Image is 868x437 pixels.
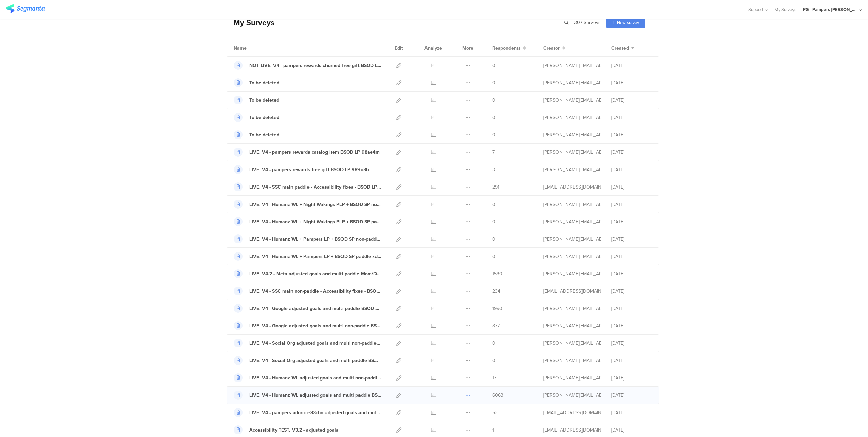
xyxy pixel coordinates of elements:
div: aguiar.s@pg.com [543,131,601,139]
div: aguiar.s@pg.com [543,166,601,173]
div: aguiar.s@pg.com [543,236,601,243]
div: LIVE. V4 - SSC main paddle - Accessibility fixes - BSOD LP y13fe7 [249,183,381,191]
div: Name [234,45,274,52]
span: 0 [492,253,495,260]
div: [DATE] [611,79,652,86]
a: LIVE. V4 - SSC main paddle - Accessibility fixes - BSOD LP y13fe7 [234,182,381,191]
div: Accessibility TEST. V3.2 - adjusted goals [249,426,338,434]
div: [DATE] [611,340,652,347]
div: LIVE. V4 - Humanz WL adjusted goals and multi non-paddle BSOD 8cf0dw [249,374,381,382]
div: aguiar.s@pg.com [543,357,601,364]
span: Created [611,45,629,52]
button: Creator [543,45,565,52]
div: LIVE. V4 - pampers adoric e83cbn adjusted goals and multi BSOD LP [249,409,381,416]
div: [DATE] [611,288,652,295]
span: 307 Surveys [574,19,601,26]
div: aguiar.s@pg.com [543,305,601,312]
div: LIVE. V4 - SSC main non-paddle - Accessibility fixes - BSOD LP 4fo5fc [249,288,381,295]
div: NOT LIVE. V4 - pampers rewards churned free gift BSOD LP 4a5cfk [249,62,381,69]
span: Support [748,6,763,13]
a: LIVE. V4 - Google adjusted goals and multi non-paddle BSOD LP ocf695 [234,321,381,330]
div: LIVE. V4 - Humanz WL + Pampers LP + BSOD SP paddle xd514b [249,253,381,260]
div: aguiar.s@pg.com [543,374,601,382]
div: LIVE. V4 - Google adjusted goals and multi paddle BSOD LP 3t4561 [249,305,381,312]
a: LIVE. V4 - pampers adoric e83cbn adjusted goals and multi BSOD LP [234,408,381,417]
div: [DATE] [611,201,652,208]
div: To be deleted [249,114,279,121]
div: LIVE. V4 - Humanz WL + Night Wakings PLP + BSOD SP paddle f50l5c [249,218,381,225]
div: hougui.yh.1@pg.com [543,183,601,191]
div: LIVE. V4 - Social Org adjusted goals and multi paddle BSOD LP 60p2b9 [249,357,381,364]
div: [DATE] [611,166,652,173]
div: [DATE] [611,149,652,156]
div: LIVE. V4 - Humanz WL + Pampers LP + BSOD SP non-paddle 2cc66f [249,236,381,243]
div: aguiar.s@pg.com [543,114,601,121]
a: LIVE. V4 - Humanz WL + Pampers LP + BSOD SP non-paddle 2cc66f [234,234,381,243]
div: [DATE] [611,270,652,277]
span: 0 [492,340,495,347]
div: aguiar.s@pg.com [543,149,601,156]
div: LIVE. V4.2 - Meta adjusted goals and multi paddle Mom/Dad LP a2d4j3 [249,270,381,277]
span: 1530 [492,270,502,277]
a: LIVE. V4 - Humanz WL adjusted goals and multi non-paddle BSOD 8cf0dw [234,373,381,382]
a: To be deleted [234,78,279,87]
div: [DATE] [611,218,652,225]
div: aguiar.s@pg.com [543,270,601,277]
div: [DATE] [611,131,652,139]
div: [DATE] [611,114,652,121]
div: LIVE. V4 - Social Org adjusted goals and multi non-paddle BSOD 0atc98 [249,340,381,347]
div: [DATE] [611,97,652,104]
a: To be deleted [234,96,279,104]
div: hougui.yh.1@pg.com [543,409,601,416]
span: 53 [492,409,498,416]
a: LIVE. V4 - SSC main non-paddle - Accessibility fixes - BSOD LP 4fo5fc [234,287,381,295]
a: LIVE. V4 - Social Org adjusted goals and multi paddle BSOD LP 60p2b9 [234,356,381,365]
span: 0 [492,131,495,139]
div: aguiar.s@pg.com [543,79,601,86]
span: 1 [492,426,494,434]
a: LIVE. V4 - Google adjusted goals and multi paddle BSOD LP 3t4561 [234,304,381,313]
span: 877 [492,322,500,329]
span: 7 [492,149,495,156]
span: 3 [492,166,495,173]
div: [DATE] [611,322,652,329]
div: LIVE. V4 - Humanz WL adjusted goals and multi paddle BSOD LP ua6eed [249,392,381,399]
div: aguiar.s@pg.com [543,322,601,329]
span: 0 [492,79,495,86]
div: [DATE] [611,62,652,69]
button: Created [611,45,634,52]
div: [DATE] [611,357,652,364]
div: aguiar.s@pg.com [543,253,601,260]
span: 0 [492,62,495,69]
div: [DATE] [611,374,652,382]
div: To be deleted [249,79,279,86]
div: hougui.yh.1@pg.com [543,288,601,295]
span: 0 [492,357,495,364]
a: NOT LIVE. V4 - pampers rewards churned free gift BSOD LP 4a5cfk [234,61,381,70]
span: 0 [492,97,495,104]
div: aguiar.s@pg.com [543,201,601,208]
a: LIVE. V4 - pampers rewards catalog item BSOD LP 98ae4m [234,148,380,157]
span: 0 [492,201,495,208]
a: LIVE. V4 - Humanz WL + Night Wakings PLP + BSOD SP paddle f50l5c [234,217,381,226]
button: Respondents [492,45,526,52]
div: [DATE] [611,409,652,416]
div: [DATE] [611,253,652,260]
span: 0 [492,114,495,121]
a: LIVE. V4.2 - Meta adjusted goals and multi paddle Mom/Dad LP a2d4j3 [234,269,381,278]
div: hougui.yh.1@pg.com [543,426,601,434]
div: aguiar.s@pg.com [543,62,601,69]
img: segmanta logo [6,4,45,13]
div: To be deleted [249,97,279,104]
a: LIVE. V4 - Social Org adjusted goals and multi non-paddle BSOD 0atc98 [234,339,381,347]
div: aguiar.s@pg.com [543,340,601,347]
span: 17 [492,374,496,382]
div: [DATE] [611,183,652,191]
span: Creator [543,45,560,52]
div: My Surveys [227,17,274,28]
span: 291 [492,183,499,191]
a: To be deleted [234,130,279,139]
div: To be deleted [249,131,279,139]
span: 6063 [492,392,503,399]
a: LIVE. V4 - Humanz WL + Night Wakings PLP + BSOD SP non-paddle y9979c [234,200,381,209]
